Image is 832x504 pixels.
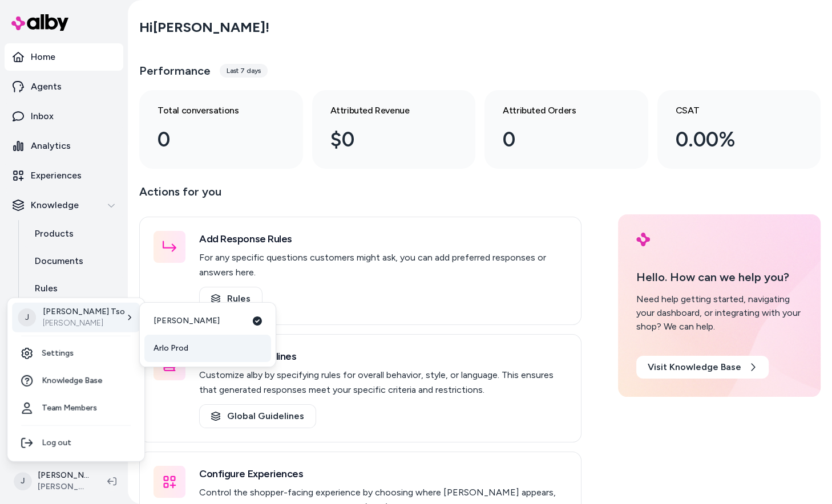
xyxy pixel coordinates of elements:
[43,306,125,318] p: [PERSON_NAME] Tso
[43,318,125,329] p: [PERSON_NAME]
[18,308,36,327] span: J
[12,429,140,457] div: Log out
[42,375,102,387] span: Knowledge Base
[154,343,188,354] span: Arlo Prod
[12,395,140,422] a: Team Members
[12,340,140,367] a: Settings
[154,315,220,327] span: [PERSON_NAME]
